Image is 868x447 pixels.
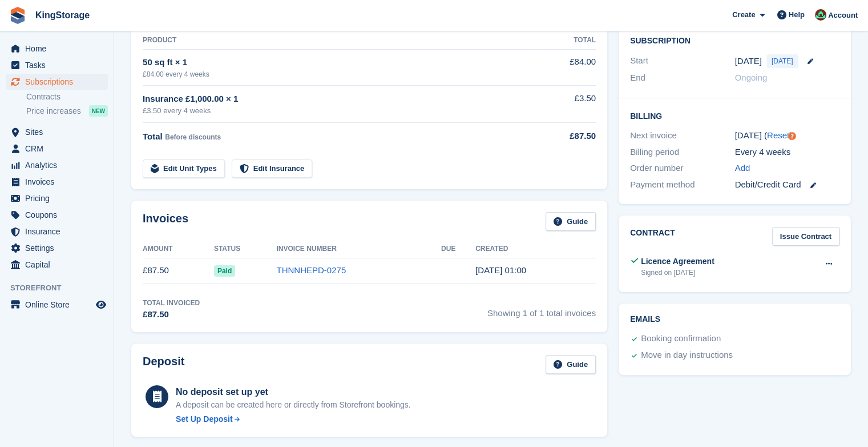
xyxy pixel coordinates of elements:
a: Price increases NEW [26,105,108,117]
span: Create [732,9,755,21]
p: A deposit can be created here or directly from Storefront bookings. [176,399,411,411]
img: stora-icon-8386f47178a22dfd0bd8f6a31ec36ba5ce8667c1dd55bd0f319d3a0aa187defe.svg [9,7,26,24]
h2: Subscription [630,34,839,46]
span: Storefront [10,282,114,294]
a: menu [6,257,108,273]
a: Guide [546,355,596,374]
div: Total Invoiced [143,298,200,308]
a: Preview store [94,298,108,312]
span: Sites [25,124,94,140]
td: £87.50 [143,258,214,284]
div: End [630,71,735,85]
a: menu [6,240,108,256]
th: Created [475,240,596,258]
a: Guide [546,212,596,231]
div: £84.00 every 4 weeks [143,69,535,79]
div: £87.50 [535,130,596,143]
span: Capital [25,257,94,273]
th: Total [535,31,596,50]
a: menu [6,74,108,90]
td: £84.00 [535,49,596,85]
a: KingStorage [31,6,94,25]
span: Subscriptions [25,74,94,90]
a: menu [6,124,108,140]
span: Account [828,10,858,21]
div: Licence Agreement [641,256,714,268]
div: Tooltip anchor [787,131,797,141]
a: menu [6,174,108,190]
span: Ongoing [735,73,768,82]
th: Amount [143,240,214,258]
h2: Contract [630,227,675,246]
span: Before discounts [165,133,221,141]
a: Set Up Deposit [176,413,411,425]
div: Set Up Deposit [176,413,233,425]
div: Debit/Credit Card [735,178,840,191]
div: No deposit set up yet [176,385,411,399]
span: Analytics [25,157,94,173]
a: menu [6,297,108,313]
div: NEW [89,105,108,117]
div: Payment method [630,178,735,191]
th: Product [143,31,535,50]
span: Coupons [25,207,94,223]
a: menu [6,223,108,240]
span: Pricing [25,190,94,206]
div: Start [630,54,735,68]
div: £3.50 every 4 weeks [143,105,535,117]
a: menu [6,207,108,223]
th: Due [441,240,475,258]
a: Reset [767,130,789,140]
div: £87.50 [143,308,200,321]
a: menu [6,190,108,206]
h2: Billing [630,110,839,121]
span: Showing 1 of 1 total invoices [487,298,596,321]
span: Tasks [25,57,94,73]
div: Signed on [DATE] [641,268,714,278]
span: Paid [214,265,235,277]
div: Next invoice [630,129,735,142]
img: John King [815,9,826,21]
a: menu [6,157,108,173]
a: THNNHEPD-0275 [276,265,346,275]
span: Settings [25,240,94,256]
span: Invoices [25,174,94,190]
div: Move in day instructions [641,349,733,362]
span: Price increases [26,106,81,117]
time: 2025-10-04 00:00:41 UTC [475,265,526,275]
th: Invoice Number [276,240,441,258]
h2: Deposit [143,355,184,374]
th: Status [214,240,277,258]
a: Add [735,162,750,175]
div: Booking confirmation [641,332,721,346]
div: Billing period [630,146,735,159]
a: Issue Contract [772,227,839,246]
div: Insurance £1,000.00 × 1 [143,93,535,106]
span: Total [143,131,163,141]
span: Help [789,9,805,21]
div: [DATE] ( ) [735,129,840,142]
a: menu [6,57,108,73]
div: Order number [630,162,735,175]
span: Online Store [25,297,94,313]
td: £3.50 [535,86,596,123]
a: Edit Unit Types [143,159,225,178]
h2: Invoices [143,212,188,231]
a: Contracts [26,91,108,102]
time: 2025-10-04 00:00:00 UTC [735,55,762,68]
div: 50 sq ft × 1 [143,56,535,69]
span: Home [25,41,94,57]
h2: Emails [630,315,839,324]
span: Insurance [25,223,94,240]
a: menu [6,41,108,57]
span: CRM [25,141,94,157]
span: [DATE] [766,54,798,68]
div: Every 4 weeks [735,146,840,159]
a: Edit Insurance [232,159,313,178]
a: menu [6,141,108,157]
